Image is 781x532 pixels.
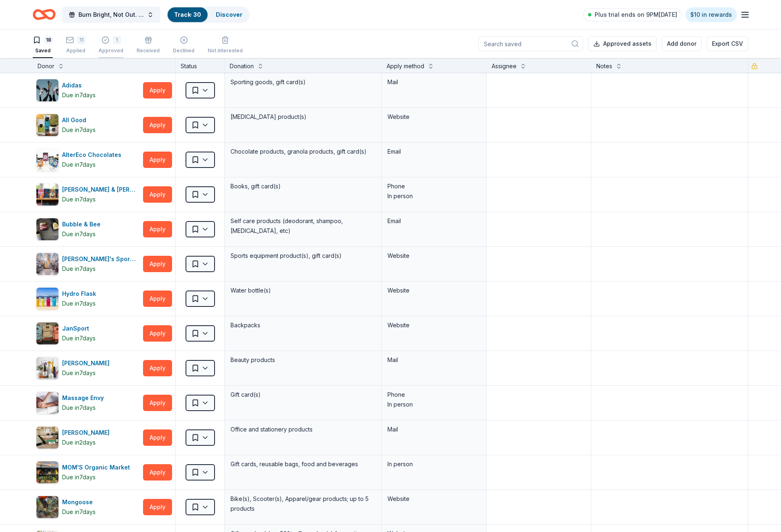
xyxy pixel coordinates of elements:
button: Image for Hydro FlaskHydro FlaskDue in7days [36,287,140,310]
button: Apply [143,395,172,411]
div: Due in 7 days [62,160,96,170]
img: Image for Bubble & Bee [36,218,58,240]
img: Image for Dick's Sporting Goods [36,253,58,275]
div: Apply method [387,61,424,71]
button: Apply [143,82,172,98]
div: Not interested [208,47,243,54]
div: Due in 7 days [62,125,96,135]
div: Website [387,112,480,122]
a: Home [33,5,56,24]
button: Not interested [208,33,243,58]
div: Website [387,286,480,295]
button: Apply [143,186,172,203]
input: Search saved [479,36,583,51]
button: Apply [143,221,172,237]
button: Image for Barnes & Noble[PERSON_NAME] & [PERSON_NAME]Due in7days [36,183,140,206]
img: Image for Adidas [36,79,58,101]
button: Declined [173,33,195,58]
button: Apply [143,152,172,168]
div: Due in 7 days [62,507,96,517]
span: Plus trial ends on 9PM[DATE] [595,10,677,20]
button: Apply [143,291,172,307]
button: Image for Kiehl's[PERSON_NAME]Due in7days [36,357,140,380]
div: Mail [387,77,480,87]
img: Image for Mongoose [36,496,58,518]
div: Chocolate products, granola products, gift card(s) [230,146,376,157]
div: Due in 7 days [62,229,96,239]
div: In person [387,191,480,201]
div: Due in 7 days [62,90,96,100]
div: Declined [173,47,195,54]
button: 1Approved [98,33,123,58]
div: Assignee [492,61,517,71]
button: Image for AdidasAdidasDue in7days [36,79,140,102]
div: Email [387,147,480,156]
div: Gift cards, reusable bags, food and beverages [230,458,376,470]
button: Image for All GoodAll GoodDue in7days [36,114,140,136]
div: [PERSON_NAME] [62,428,113,438]
div: 11 [77,36,85,44]
button: 11Applied [66,33,85,58]
button: Image for MOM'S Organic MarketMOM'S Organic MarketDue in7days [36,461,140,484]
div: Sporting goods, gift card(s) [230,76,376,88]
img: Image for AlterEco Chocolates [36,149,58,171]
div: [PERSON_NAME] [62,358,113,368]
span: Burn Bright, Not Out. A Breakfast with Junior League of [GEOGRAPHIC_DATA][US_STATE] [78,10,144,20]
button: Image for Bubble & BeeBubble & BeeDue in7days [36,218,140,241]
button: Apply [143,256,172,272]
div: Bubble & Bee [62,219,104,229]
div: Received [137,47,160,54]
button: Received [137,33,160,58]
div: Due in 7 days [62,333,96,343]
img: Image for Hydro Flask [36,288,58,310]
div: Mail [387,425,480,434]
div: Website [387,320,480,330]
button: Image for Mead[PERSON_NAME]Due in2days [36,426,140,449]
img: Image for Mead [36,427,58,449]
div: 18 [44,36,53,44]
button: Apply [143,464,172,481]
div: Status [176,58,225,73]
img: Image for All Good [36,114,58,136]
div: Gift card(s) [230,389,376,400]
button: Apply [143,117,172,133]
div: Due in 7 days [62,264,96,274]
div: Phone [387,181,480,191]
div: Mongoose [62,497,96,507]
div: MOM'S Organic Market [62,463,133,472]
button: Image for Massage EnvyMassage EnvyDue in7days [36,391,140,414]
div: Bike(s), Scooter(s), Apparel/gear products; up to 5 products [230,493,376,514]
div: Due in 7 days [62,472,96,482]
div: Beauty products [230,354,376,366]
div: Saved [33,47,53,54]
div: In person [387,459,480,469]
div: Due in 7 days [62,403,96,413]
img: Image for Barnes & Noble [36,183,58,206]
div: Applied [66,47,85,54]
button: Image for JanSportJanSportDue in7days [36,322,140,345]
div: Massage Envy [62,393,107,403]
div: Phone [387,390,480,400]
div: Hydro Flask [62,289,99,299]
button: Apply [143,499,172,515]
button: Track· 30Discover [167,7,250,23]
div: Due in 2 days [62,438,96,447]
div: Backpacks [230,320,376,331]
div: Due in 7 days [62,194,96,204]
button: Image for AlterEco ChocolatesAlterEco ChocolatesDue in7days [36,148,140,171]
div: Adidas [62,80,96,90]
div: Notes [596,61,612,71]
div: Self care products (deodorant, shampoo, [MEDICAL_DATA], etc) [230,215,376,237]
a: Discover [216,11,242,18]
div: Due in 7 days [62,299,96,308]
img: Image for Kiehl's [36,357,58,379]
img: Image for JanSport [36,322,58,344]
a: $10 in rewards [685,7,737,22]
div: Website [387,494,480,504]
div: Donation [230,61,254,71]
img: Image for MOM'S Organic Market [36,461,58,483]
div: [MEDICAL_DATA] product(s) [230,111,376,123]
div: Donor [38,61,54,71]
div: 1 [113,36,121,44]
div: AlterEco Chocolates [62,150,125,160]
